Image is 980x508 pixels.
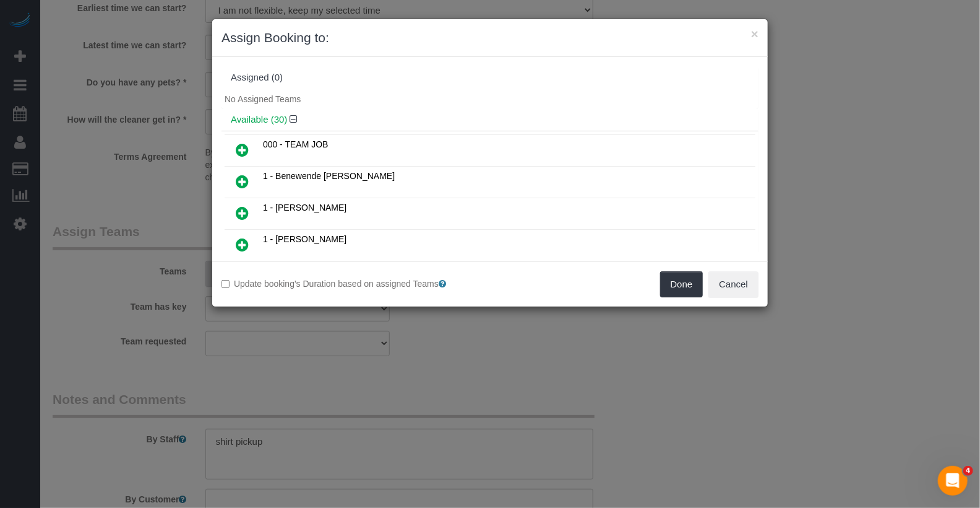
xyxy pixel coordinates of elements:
button: × [751,27,759,40]
input: Update booking's Duration based on assigned Teams [221,280,230,288]
div: Assigned (0) [231,72,749,83]
iframe: Intercom live chat [938,466,968,496]
button: Done [660,271,703,297]
h4: Available (30) [231,115,749,125]
span: 1 - Benewende [PERSON_NAME] [263,171,395,181]
span: 1 - [PERSON_NAME] [263,203,346,212]
span: 000 - TEAM JOB [263,139,329,149]
span: No Assigned Teams [225,94,301,104]
button: Cancel [708,271,759,297]
span: 4 [963,466,973,476]
h3: Assign Booking to: [221,28,759,47]
span: 1 - [PERSON_NAME] [263,234,346,244]
label: Update booking's Duration based on assigned Teams [221,278,481,290]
